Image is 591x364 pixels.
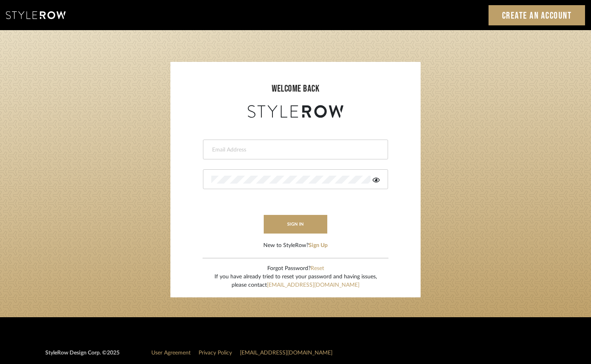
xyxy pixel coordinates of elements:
[178,82,413,96] div: welcome back
[199,350,232,356] a: Privacy Policy
[214,264,377,273] div: Forgot Password?
[489,5,585,25] a: Create an Account
[267,282,359,288] a: [EMAIL_ADDRESS][DOMAIN_NAME]
[151,350,191,356] a: User Agreement
[240,350,332,356] a: [EMAIL_ADDRESS][DOMAIN_NAME]
[214,273,377,289] div: If you have already tried to reset your password and having issues, please contact
[311,264,324,273] button: Reset
[264,215,327,234] button: sign in
[309,241,328,250] button: Sign Up
[263,241,328,250] div: New to StyleRow?
[211,146,378,154] input: Email Address
[45,349,120,364] div: StyleRow Design Corp. ©2025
